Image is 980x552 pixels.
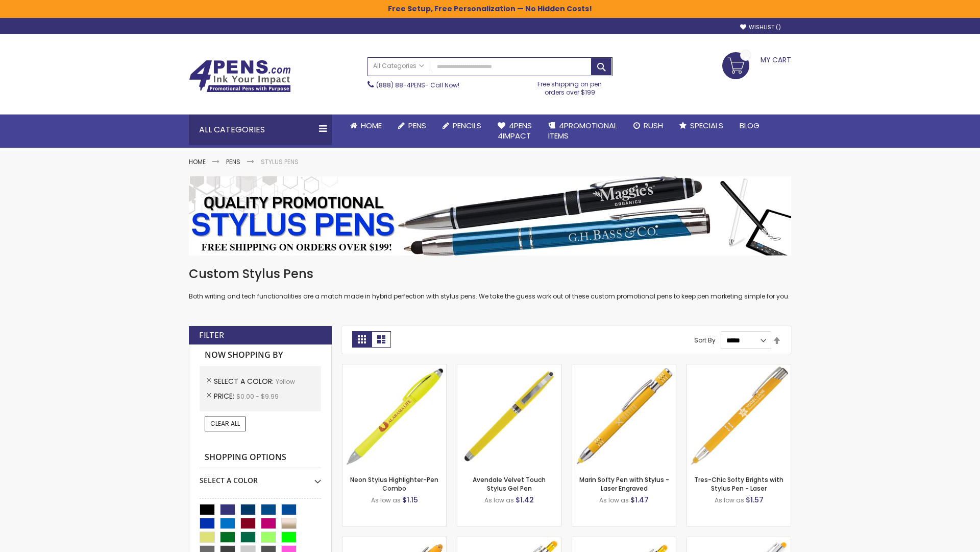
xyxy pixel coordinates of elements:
[527,76,613,97] div: Free shipping on pen orders over $199
[371,496,401,504] span: As low as
[342,364,446,373] a: Neon Stylus Highlighter-Pen Combo-Yellow
[548,120,617,141] span: 4PROMOTIONAL ITEMS
[572,364,676,468] img: Marin Softy Pen with Stylus - Laser Engraved-Yellow
[516,495,534,505] span: $1.42
[276,377,295,386] span: Yellow
[189,60,291,93] img: 4Pens Custom Pens and Promotional Products
[746,495,764,505] span: $1.57
[434,114,489,137] a: Pencils
[457,364,561,373] a: Avendale Velvet Touch Stylus Gel Pen-Yellow
[189,266,791,282] h1: Custom Stylus Pens
[205,417,246,431] a: Clear All
[457,537,561,545] a: Phoenix Softy Brights with Stylus Pen - Laser-Yellow
[715,496,744,504] span: As low as
[473,475,546,492] a: Avendale Velvet Touch Stylus Gel Pen
[368,58,429,75] a: All Categories
[625,114,671,137] a: Rush
[599,496,629,504] span: As low as
[376,81,459,89] span: - Call Now!
[740,120,759,131] span: Blog
[236,392,279,401] span: $0.00 - $9.99
[402,495,418,505] span: $1.15
[342,537,446,545] a: Ellipse Softy Brights with Stylus Pen - Laser-Yellow
[687,364,791,373] a: Tres-Chic Softy Brights with Stylus Pen - Laser-Yellow
[731,114,768,137] a: Blog
[373,62,424,70] span: All Categories
[189,114,332,145] div: All Categories
[694,336,716,344] label: Sort By
[189,176,791,256] img: Stylus Pens
[644,120,663,131] span: Rush
[671,114,731,137] a: Specials
[489,114,540,148] a: 4Pens4impact
[694,475,783,492] a: Tres-Chic Softy Brights with Stylus Pen - Laser
[457,364,561,468] img: Avendale Velvet Touch Stylus Gel Pen-Yellow
[342,114,390,137] a: Home
[498,120,532,141] span: 4Pens 4impact
[484,496,514,504] span: As low as
[226,157,240,166] a: Pens
[687,364,791,468] img: Tres-Chic Softy Brights with Stylus Pen - Laser-Yellow
[189,157,206,166] a: Home
[376,81,425,89] a: (888) 88-4PENS
[572,364,676,373] a: Marin Softy Pen with Stylus - Laser Engraved-Yellow
[690,120,723,131] span: Specials
[261,157,299,166] strong: Stylus Pens
[214,376,276,386] span: Select A Color
[199,330,224,341] strong: Filter
[352,331,372,348] strong: Grid
[687,537,791,545] a: Tres-Chic Softy with Stylus Top Pen - ColorJet-Yellow
[350,475,438,492] a: Neon Stylus Highlighter-Pen Combo
[453,120,481,131] span: Pencils
[361,120,382,131] span: Home
[200,447,321,469] strong: Shopping Options
[200,344,321,366] strong: Now Shopping by
[390,114,434,137] a: Pens
[189,266,791,301] div: Both writing and tech functionalities are a match made in hybrid perfection with stylus pens. We ...
[572,537,676,545] a: Phoenix Softy Brights Gel with Stylus Pen - Laser-Yellow
[630,495,649,505] span: $1.47
[214,391,236,401] span: Price
[210,419,240,428] span: Clear All
[408,120,426,131] span: Pens
[740,24,781,31] a: Wishlist
[200,468,321,486] div: Select A Color
[579,475,669,492] a: Marin Softy Pen with Stylus - Laser Engraved
[342,364,446,468] img: Neon Stylus Highlighter-Pen Combo-Yellow
[540,114,625,148] a: 4PROMOTIONALITEMS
